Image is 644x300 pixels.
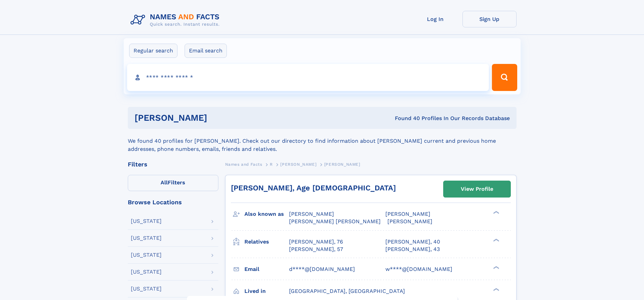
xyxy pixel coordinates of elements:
[161,179,168,186] span: All
[444,181,510,197] a: View Profile
[289,246,343,253] a: [PERSON_NAME], 57
[492,210,500,215] div: ❯
[244,285,289,297] h3: Lived in
[128,161,218,167] div: Filters
[129,44,177,58] label: Regular search
[131,269,162,275] div: [US_STATE]
[244,208,289,220] h3: Also known as
[128,129,517,153] div: We found 40 profiles for [PERSON_NAME]. Check out our directory to find information about [PERSON...
[270,162,273,167] span: R
[127,64,489,91] input: search input
[131,286,162,292] div: [US_STATE]
[225,160,262,168] a: Names and Facts
[385,211,430,217] span: [PERSON_NAME]
[385,238,440,246] a: [PERSON_NAME], 40
[492,64,517,91] button: Search Button
[280,160,316,168] a: [PERSON_NAME]
[135,114,301,122] h1: [PERSON_NAME]
[131,218,162,224] div: [US_STATE]
[492,287,500,292] div: ❯
[131,235,162,241] div: [US_STATE]
[244,263,289,275] h3: Email
[289,218,381,225] span: [PERSON_NAME] [PERSON_NAME]
[462,11,517,27] a: Sign Up
[128,175,218,191] label: Filters
[385,246,440,253] a: [PERSON_NAME], 43
[387,218,432,225] span: [PERSON_NAME]
[270,160,273,168] a: R
[128,11,225,29] img: Logo Names and Facts
[185,44,227,58] label: Email search
[408,11,462,27] a: Log In
[324,162,360,167] span: [PERSON_NAME]
[128,199,218,205] div: Browse Locations
[289,211,334,217] span: [PERSON_NAME]
[131,252,162,258] div: [US_STATE]
[301,115,510,122] div: Found 40 Profiles In Our Records Database
[492,265,500,270] div: ❯
[461,181,493,197] div: View Profile
[289,288,405,294] span: [GEOGRAPHIC_DATA], [GEOGRAPHIC_DATA]
[289,238,343,246] a: [PERSON_NAME], 76
[492,238,500,242] div: ❯
[231,184,396,192] a: [PERSON_NAME], Age [DEMOGRAPHIC_DATA]
[244,236,289,248] h3: Relatives
[280,162,316,167] span: [PERSON_NAME]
